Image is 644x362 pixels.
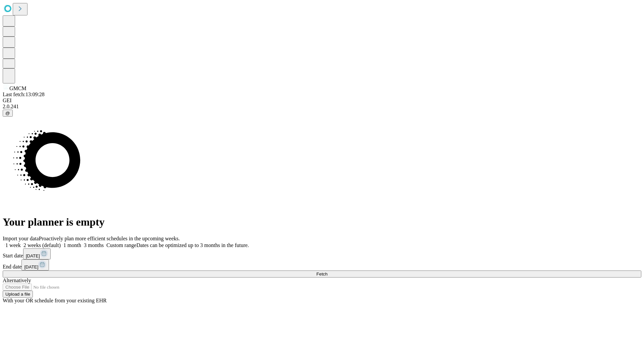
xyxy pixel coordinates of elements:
[3,98,641,104] div: GEI
[3,92,45,97] span: Last fetch: 13:09:28
[26,253,40,258] span: [DATE]
[3,236,39,241] span: Import your data
[39,236,180,241] span: Proactively plan more efficient schedules in the upcoming weeks.
[21,259,49,270] button: [DATE]
[3,248,641,259] div: Start date
[316,271,327,277] span: Fetch
[9,85,26,91] span: GMCM
[5,242,21,248] span: 1 week
[3,270,641,278] button: Fetch
[63,242,81,248] span: 1 month
[23,242,61,248] span: 2 weeks (default)
[23,248,51,259] button: [DATE]
[3,104,641,110] div: 2.0.241
[3,291,33,298] button: Upload a file
[106,242,136,248] span: Custom range
[24,264,38,269] span: [DATE]
[3,216,641,228] h1: Your planner is empty
[3,259,641,270] div: End date
[3,298,107,303] span: With your OR schedule from your existing EHR
[84,242,104,248] span: 3 months
[3,110,13,117] button: @
[137,242,249,248] span: Dates can be optimized up to 3 months in the future.
[3,278,31,283] span: Alternatively
[5,111,10,116] span: @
